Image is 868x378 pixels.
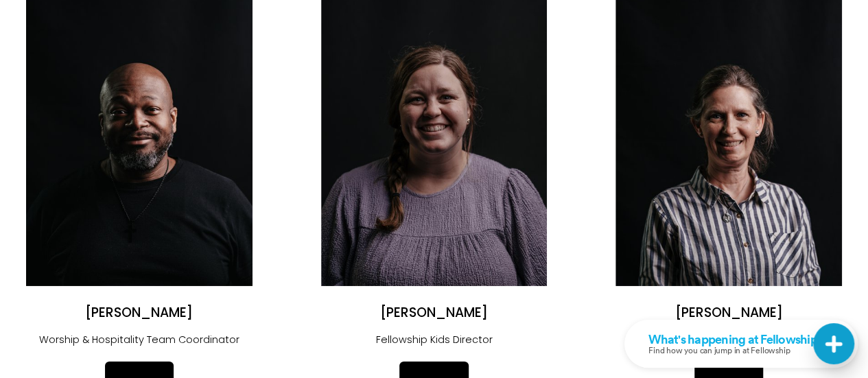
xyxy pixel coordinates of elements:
[321,331,548,349] p: Fellowship Kids Director
[24,27,203,35] p: Find how you can jump in at Fellowship
[321,305,548,322] h2: [PERSON_NAME]
[615,305,842,322] h2: [PERSON_NAME]
[615,331,842,349] p: Administration & Events Director
[24,13,203,25] div: What's happening at Fellowship...
[26,305,253,322] h2: [PERSON_NAME]
[26,331,253,349] p: Worship & Hospitality Team Coordinator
